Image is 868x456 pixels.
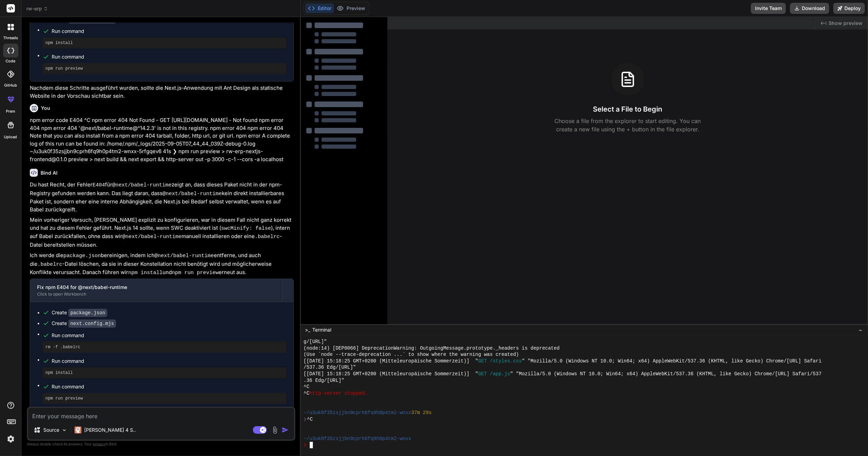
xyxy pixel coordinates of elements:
img: attachment [271,426,279,434]
span: − [859,326,862,333]
code: @next/babel-runtime [163,191,222,197]
h3: Select a File to Begin [593,104,663,114]
span: ~/u3uk0f35zsjjbn9cprh6fq9h0p4tm2-wnxx [304,410,411,416]
p: Nachdem diese Schritte ausgeführt wurden, sollte die Next.js-Anwendung mit Ant Design als statisc... [30,84,294,100]
span: ^C [307,416,313,423]
span: rw-erp [26,5,48,12]
code: swcMinify: false [221,226,271,231]
span: Run command [52,358,287,365]
p: Choose a file from the explorer to start editing. You can create a new file using the + button in... [550,117,705,133]
code: E404 [93,182,105,188]
p: Source [43,427,59,433]
label: prem [6,108,15,114]
button: Deploy [833,3,865,14]
p: Mein vorheriger Versuch, [PERSON_NAME] explizit zu konfigurieren, war in diesem Fall nicht ganz k... [30,216,294,249]
code: .babelrc [255,234,280,240]
pre: npm run preview [45,396,284,401]
span: /styles.css [490,358,522,365]
span: ^C [304,384,309,390]
img: settings [5,433,17,445]
code: @next/babel-runtime [122,234,182,240]
button: Download [790,3,829,14]
img: icon [282,427,289,433]
label: GitHub [4,82,17,88]
div: Fix npm E404 for @next/babel-runtime [37,284,275,291]
code: .babelrc [37,262,62,268]
pre: rm -f .babelrc [45,344,284,350]
pre: npm install [45,40,284,46]
label: code [6,58,16,64]
button: Fix npm E404 for @next/babel-runtimeClick to open Workbench [30,279,282,302]
button: − [857,324,864,335]
div: Create [52,309,107,316]
span: /app.js [490,371,510,377]
p: [PERSON_NAME] 4 S.. [84,427,136,433]
span: (Use `node --trace-deprecation ...` to show where the warning was created) [304,351,519,358]
code: package.json [63,253,101,259]
label: threads [3,35,18,41]
span: http-server stopped. [309,390,368,397]
span: Terminal [312,326,331,333]
span: ❯ [304,442,307,448]
span: [[DATE] 15:18:25 GMT+0200 (Mitteleuropäische Sommerzeit)] " [304,371,478,377]
button: Invite Team [751,3,786,14]
button: Editor [305,3,334,13]
p: Always double-check its answers. Your in Bind [27,441,295,447]
span: (node:14) [DEP0066] DeprecationWarning: OutgoingMessage.prototype._headers is deprecated [304,345,560,352]
span: " "Mozilla/5.0 (Windows NT 10.0; Win64; x64) AppleWebKit/537.36 (KHTML, like Gecko) Chrome/[URL] ... [510,371,822,377]
span: ~/u3uk0f35zsjjbn9cprh6fq9h0p4tm2-wnxx [304,436,411,442]
span: GET [478,358,487,365]
h6: Bind AI [41,169,58,176]
span: /537.36 Edg/[URL]" [304,364,356,371]
span: Run command [52,332,287,339]
code: next.config.mjs [68,319,116,328]
div: Create [52,16,116,23]
p: npm error code E404 ^C npm error 404 Not Found - GET [URL][DOMAIN_NAME] - Not found npm error 404... [30,116,294,163]
code: @next/babel-runtime [112,182,172,188]
p: Ich werde die bereinigen, indem ich entferne, und auch die -Datei löschen, da sie in dieser Konst... [30,252,294,277]
span: " "Mozilla/5.0 (Windows NT 10.0; Win64; x64) AppleWebKit/537.36 (KHTML, like Gecko) Chrome/[URL] ... [522,358,822,365]
span: >_ [305,326,310,333]
code: npm run preview [172,270,219,276]
h6: You [41,105,50,112]
pre: npm run preview [45,66,284,71]
span: g/[URL]" [304,339,327,345]
span: privacy [93,442,105,446]
code: npm install [128,270,163,276]
code: package.json [68,309,107,317]
div: Create [52,320,116,327]
button: Preview [334,3,368,13]
span: Run command [52,28,287,35]
div: Click to open Workbench [37,291,275,297]
span: ^C [304,390,309,397]
pre: npm install [45,370,284,376]
span: Run command [52,383,287,390]
span: GET [478,371,487,377]
span: .36 Edg/[URL]" [304,377,344,384]
span: [[DATE] 15:18:25 GMT+0200 (Mitteleuropäische Sommerzeit)] " [304,358,478,365]
code: @next/babel-runtime [155,253,214,259]
span: ❯ [304,416,307,423]
img: Pick Models [61,427,67,433]
label: Upload [4,134,17,140]
p: Du hast Recht, der Fehler für zeigt an, dass dieses Paket nicht in der npm-Registry gefunden werd... [30,181,294,213]
span: Show preview [828,20,862,27]
span: 37m 29s [411,410,432,416]
img: Claude 4 Sonnet [74,427,81,433]
span: Run command [52,53,287,60]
